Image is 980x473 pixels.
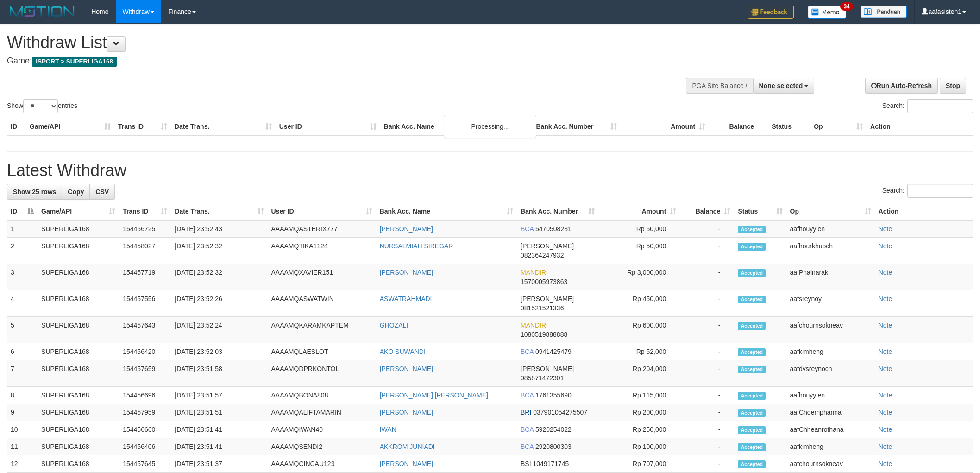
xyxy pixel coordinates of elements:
[882,99,973,113] label: Search:
[808,6,847,19] img: Button%20Memo.svg
[598,317,680,343] td: Rp 600,000
[119,343,171,360] td: 154456420
[7,343,38,360] td: 6
[521,242,574,250] span: [PERSON_NAME]
[380,443,435,450] a: AKKROM JUNIADI
[786,421,875,438] td: aafChheanrothana
[738,460,766,468] span: Accepted
[521,331,567,338] span: Copy 1080519888888 to clipboard
[786,455,875,473] td: aafchournsokneav
[68,188,84,196] span: Copy
[7,184,62,200] a: Show 25 rows
[380,391,488,399] a: [PERSON_NAME] [PERSON_NAME]
[380,409,433,416] a: [PERSON_NAME]
[759,82,803,89] span: None selected
[7,387,38,404] td: 8
[13,188,56,196] span: Show 25 rows
[171,238,267,264] td: [DATE] 23:52:32
[786,317,875,343] td: aafchournsokneav
[38,421,119,438] td: SUPERLIGA168
[521,443,534,450] span: BCA
[786,360,875,387] td: aafdysreynoch
[38,290,119,317] td: SUPERLIGA168
[738,269,766,277] span: Accepted
[738,409,766,417] span: Accepted
[879,443,892,450] a: Note
[171,264,267,290] td: [DATE] 23:52:32
[7,404,38,421] td: 9
[907,184,973,198] input: Search:
[7,438,38,455] td: 11
[533,460,569,467] span: Copy 1049171745 to clipboard
[875,203,973,220] th: Action
[268,421,376,438] td: AAAAMQIWAN40
[380,322,408,329] a: GHOZALI
[7,264,38,290] td: 3
[119,455,171,473] td: 154457645
[268,387,376,404] td: AAAAMQBONA808
[38,203,119,220] th: Game/API: activate to sort column ascending
[7,161,973,180] h1: Latest Withdraw
[598,387,680,404] td: Rp 115,000
[738,296,766,303] span: Accepted
[171,360,267,387] td: [DATE] 23:51:58
[521,295,574,303] span: [PERSON_NAME]
[598,343,680,360] td: Rp 52,000
[786,203,875,220] th: Op: activate to sort column ascending
[38,317,119,343] td: SUPERLIGA168
[867,118,973,135] th: Action
[517,203,598,220] th: Bank Acc. Number: activate to sort column ascending
[879,225,892,233] a: Note
[598,455,680,473] td: Rp 707,000
[38,387,119,404] td: SUPERLIGA168
[95,188,109,196] span: CSV
[119,264,171,290] td: 154457719
[444,115,536,138] div: Processing...
[38,264,119,290] td: SUPERLIGA168
[879,391,892,399] a: Note
[114,118,171,135] th: Trans ID
[535,391,572,399] span: Copy 1761355690 to clipboard
[38,343,119,360] td: SUPERLIGA168
[119,238,171,264] td: 154458027
[786,290,875,317] td: aafsreynoy
[89,184,115,200] a: CSV
[38,220,119,238] td: SUPERLIGA168
[380,242,453,250] a: NURSALMIAH SIREGAR
[521,348,534,355] span: BCA
[32,57,117,67] span: ISPORT > SUPERLIGA168
[680,317,734,343] td: -
[598,438,680,455] td: Rp 100,000
[786,404,875,421] td: aafChoemphanna
[7,290,38,317] td: 4
[376,203,517,220] th: Bank Acc. Name: activate to sort column ascending
[119,317,171,343] td: 154457643
[7,5,77,19] img: MOTION_logo.png
[753,78,815,94] button: None selected
[521,409,531,416] span: BRI
[680,343,734,360] td: -
[786,387,875,404] td: aafhouyyien
[171,438,267,455] td: [DATE] 23:51:41
[171,343,267,360] td: [DATE] 23:52:03
[521,374,564,382] span: Copy 085871472301 to clipboard
[786,238,875,264] td: aafhourkhuoch
[521,225,534,233] span: BCA
[119,290,171,317] td: 154457556
[119,220,171,238] td: 154456725
[380,460,433,467] a: [PERSON_NAME]
[734,203,786,220] th: Status: activate to sort column ascending
[686,78,753,94] div: PGA Site Balance /
[535,426,572,433] span: Copy 5920254022 to clipboard
[521,269,548,276] span: MANDIRI
[380,225,433,233] a: [PERSON_NAME]
[268,455,376,473] td: AAAAMQCINCAU123
[738,348,766,356] span: Accepted
[23,99,58,113] select: Showentries
[865,78,938,94] a: Run Auto-Refresh
[7,360,38,387] td: 7
[521,460,531,467] span: BSI
[7,33,644,52] h1: Withdraw List
[268,290,376,317] td: AAAAMQASWATWIN
[879,295,892,303] a: Note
